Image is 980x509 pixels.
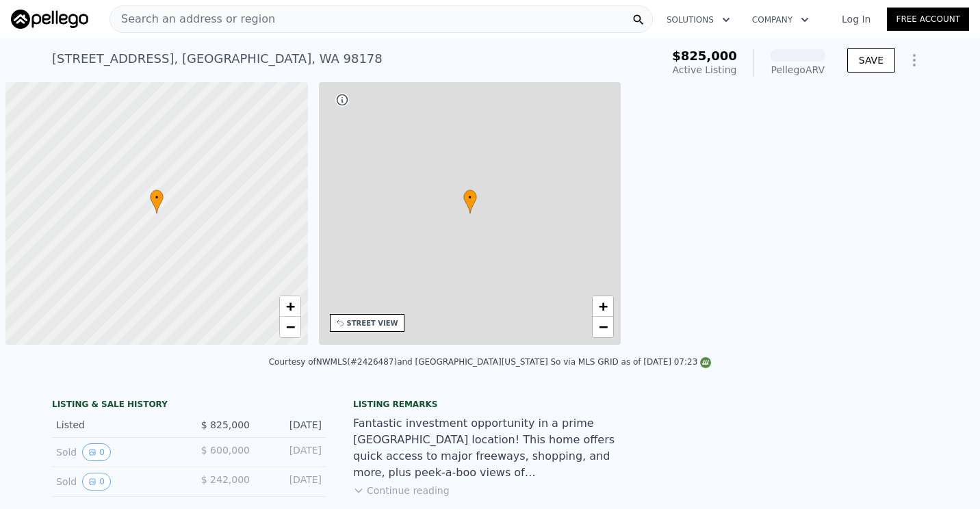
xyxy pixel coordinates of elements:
[52,49,383,68] div: [STREET_ADDRESS] , [GEOGRAPHIC_DATA] , WA 98178
[593,317,613,337] a: Zoom out
[150,192,164,204] span: •
[599,298,608,315] span: +
[261,443,322,461] div: [DATE]
[56,418,178,432] div: Listed
[285,298,294,315] span: +
[261,473,322,491] div: [DATE]
[280,296,300,317] a: Zoom in
[901,47,928,74] button: Show Options
[672,49,737,63] span: $825,000
[280,317,300,337] a: Zoom out
[353,399,627,410] div: Listing remarks
[201,419,250,430] span: $ 825,000
[741,8,820,32] button: Company
[285,318,294,335] span: −
[82,473,111,491] button: View historical data
[353,484,450,497] button: Continue reading
[825,12,887,26] a: Log In
[56,443,178,461] div: Sold
[201,445,250,456] span: $ 600,000
[82,443,111,461] button: View historical data
[56,473,178,491] div: Sold
[110,11,275,27] span: Search an address or region
[463,190,477,213] div: •
[847,48,895,73] button: SAVE
[261,418,322,432] div: [DATE]
[52,399,326,413] div: LISTING & SALE HISTORY
[11,10,88,29] img: Pellego
[347,318,398,328] div: STREET VIEW
[771,63,825,77] div: Pellego ARV
[673,64,737,75] span: Active Listing
[593,296,613,317] a: Zoom in
[463,192,477,204] span: •
[201,474,250,485] span: $ 242,000
[353,415,627,481] div: Fantastic investment opportunity in a prime [GEOGRAPHIC_DATA] location! This home offers quick ac...
[599,318,608,335] span: −
[269,357,712,367] div: Courtesy of NWMLS (#2426487) and [GEOGRAPHIC_DATA][US_STATE] So via MLS GRID as of [DATE] 07:23
[887,8,969,31] a: Free Account
[700,357,711,368] img: NWMLS Logo
[656,8,741,32] button: Solutions
[150,190,164,213] div: •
